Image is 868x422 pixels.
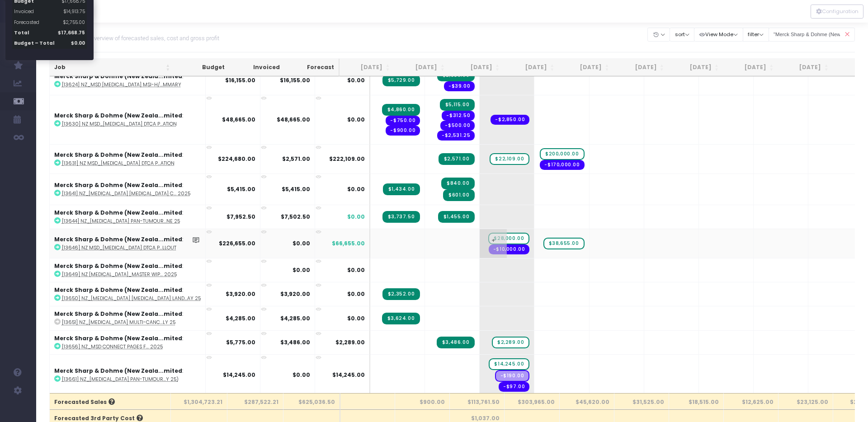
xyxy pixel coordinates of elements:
td: : [50,306,206,330]
th: Jun 25: activate to sort column ascending [340,59,394,76]
th: $1,304,723.21 [171,393,227,409]
strong: $4,285.00 [226,314,255,322]
th: $900.00 [395,393,450,409]
span: Streamtime Invoice: INV-4927 – [13630] NZ MSD_KEYTRUDA DTCA Phase One - Strategy, Planning & Crea... [382,104,420,116]
span: $0.00 [347,116,365,124]
span: wayahead Sales Forecast Item [489,358,529,370]
td: Invoiced [12,6,56,17]
th: $23,125.00 [778,393,833,409]
span: $0.00 [347,314,365,323]
span: $66,655.00 [332,239,365,248]
abbr: [13649] NZ KEYTRUDA_Master WIP SOW July 2025 [62,271,177,278]
span: $0.00 [347,76,365,84]
strong: $7,502.50 [281,213,310,220]
th: $303,965.00 [505,393,559,409]
span: Streamtime Invoice: INV-4985 – [13656] NZ_MSD Connect Pages Funding Statement Update July 2025 [437,337,475,348]
th: Feb 26: activate to sort column ascending [778,59,833,76]
button: Configuration [811,5,863,19]
span: Streamtime order: 11743 – blairwordprojects [442,111,475,121]
th: Forecast [284,59,340,76]
abbr: [13650] NZ_KEYTRUDA NSCLC Landing Page Updates May 25 [62,295,201,302]
span: $222,109.00 [329,155,365,163]
span: Streamtime Invoice: INV-4996 – [13631] NZ MSD_KEYTRUDA DTCA Phase Two - Media Booking, Measuremen... [439,153,475,165]
strong: $0.00 [292,371,310,379]
span: Streamtime Invoice: INV-4990 – [13641] NZ_KEYTRUDA Melanoma CTS x2 Funding Statement Update May-J... [443,189,475,201]
th: Job: activate to sort column ascending [50,59,175,76]
strong: $7,952.50 [226,213,255,220]
th: Invoiced [229,59,284,76]
td: : [50,282,206,306]
abbr: [13656] NZ_MSD Connect Pages Funding Statement Update May-June 2025 [62,343,163,350]
span: Streamtime Invoice: INV-4922 – [13624] NZ_MSD KEYTRUDA MSI-H/dMMR CRC (KN-177) Clinical Trial Sum... [382,75,420,86]
strong: $5,775.00 [226,338,255,346]
span: Streamtime Invoice: INV-4946 – [13641] NZ_KEYTRUDA Melanoma CTS x2 Funding Statement Update May-J... [383,183,420,195]
button: View Mode [694,28,743,42]
td: Forecasted [12,17,56,28]
strong: $5,415.00 [227,185,255,193]
span: $0.00 [347,185,365,193]
strong: $48,665.00 [277,116,310,123]
span: $2,289.00 [335,338,365,347]
span: Forecasted Sales [54,398,115,406]
th: Nov 25: activate to sort column ascending [613,59,668,76]
strong: $4,285.00 [280,314,310,322]
td: $2,755.00 [56,17,86,28]
span: wayahead Sales Forecast Item [492,337,529,348]
strong: $14,245.00 [223,371,255,379]
strong: $16,155.00 [225,76,255,84]
strong: $48,665.00 [222,116,255,123]
strong: Merck Sharp & Dohme (New Zeala...mited [54,72,182,80]
td: : [50,229,206,258]
th: $17,668.75 [56,28,86,38]
th: Budget – Total [12,38,56,49]
button: filter [743,28,769,42]
strong: Merck Sharp & Dohme (New Zeala...mited [54,181,182,189]
td: : [50,144,206,173]
span: Streamtime order: PO11765 – iStock [444,81,475,91]
th: Dec 25: activate to sort column ascending [669,59,723,76]
span: + [480,229,507,258]
input: Search... [769,28,855,42]
span: $14,245.00 [332,371,365,379]
span: Streamtime Invoice: INV-4999 – [13630] NZ MSD_KEYTRUDA DTCA Phase One - Strategy, Planning & Crea... [440,99,475,111]
th: $18,515.00 [669,393,724,409]
th: Oct 25: activate to sort column ascending [559,59,613,76]
strong: $3,920.00 [280,290,310,298]
strong: Merck Sharp & Dohme (New Zeala...mited [54,334,182,342]
th: Sep 25: activate to sort column ascending [504,59,559,76]
th: Aug 25: activate to sort column ascending [449,59,504,76]
td: : [50,205,206,229]
td: : [50,330,206,354]
button: sort [670,28,694,42]
th: $12,625.00 [724,393,778,409]
strong: $3,486.00 [280,338,310,346]
span: Streamtime Invoice: INV-4947 – [13644] NZ_KEYTRUDA Pan-Tumour Detail Aid Funding Statement Update... [382,211,420,223]
span: Streamtime order: PO11669 – The Pond [386,116,420,126]
img: images/default_profile_image.png [11,404,25,417]
strong: Merck Sharp & Dohme (New Zeala...mited [54,209,182,216]
span: wayahead Sales Forecast Item [540,148,585,160]
span: Streamtime Invoice: INV-4991 – [13644] NZ_KEYTRUDA Pan-Tumour Detail Aid Funding Statement Update... [438,211,475,223]
th: $45,620.00 [560,393,614,409]
abbr: [13646] NZ MSD_KEYTRUDA DTCA Phase Three - Creative Production & Rollout [62,244,176,251]
strong: $5,415.00 [282,185,310,193]
span: wayahead Sales Forecast Item [488,233,529,244]
strong: $16,155.00 [280,76,310,84]
th: $0.00 [56,38,86,49]
div: Vertical button group [811,5,863,19]
span: Streamtime Invoice: INV-4989 – [13641] NZ_KEYTRUDA Melanoma CTS x2 Funding Statement Update May-J... [441,178,475,189]
span: $0.00 [347,266,365,274]
span: Streamtime Invoice: INV-4926 – [13650] NZ_KEYTRUDA NSCLC Landing Page Updates May 25 [382,288,420,300]
span: Streamtime order: PO11776 – Stay Curious Limited [491,115,529,125]
th: Jul 25: activate to sort column ascending [394,59,449,76]
strong: Merck Sharp & Dohme (New Zeala...mited [54,367,182,375]
td: : [50,66,206,95]
span: Streamtime Draft Expense: TAPS - Member – ANZA (TAPS) [495,370,530,382]
strong: Merck Sharp & Dohme (New Zeala...mited [54,310,182,318]
th: Total [12,28,56,38]
strong: $2,571.00 [282,155,310,163]
td: : [50,258,206,282]
strong: Merck Sharp & Dohme (New Zeala...mited [54,262,182,270]
strong: $0.00 [292,266,310,274]
td: : [50,173,206,205]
